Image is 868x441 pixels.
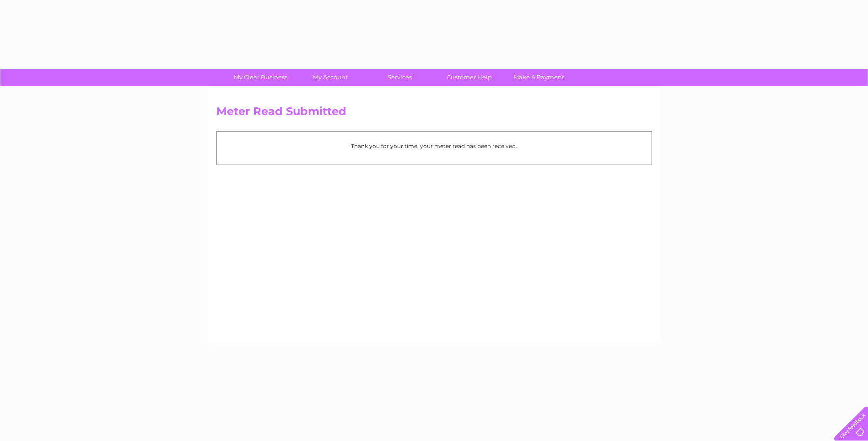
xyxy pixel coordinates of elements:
[501,69,577,86] a: Make A Payment
[223,69,298,86] a: My Clear Business
[362,69,437,86] a: Services
[292,69,368,86] a: My Account
[216,105,652,122] h2: Meter Read Submitted
[431,69,507,86] a: Customer Help
[221,142,647,150] p: Thank you for your time, your meter read has been received.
